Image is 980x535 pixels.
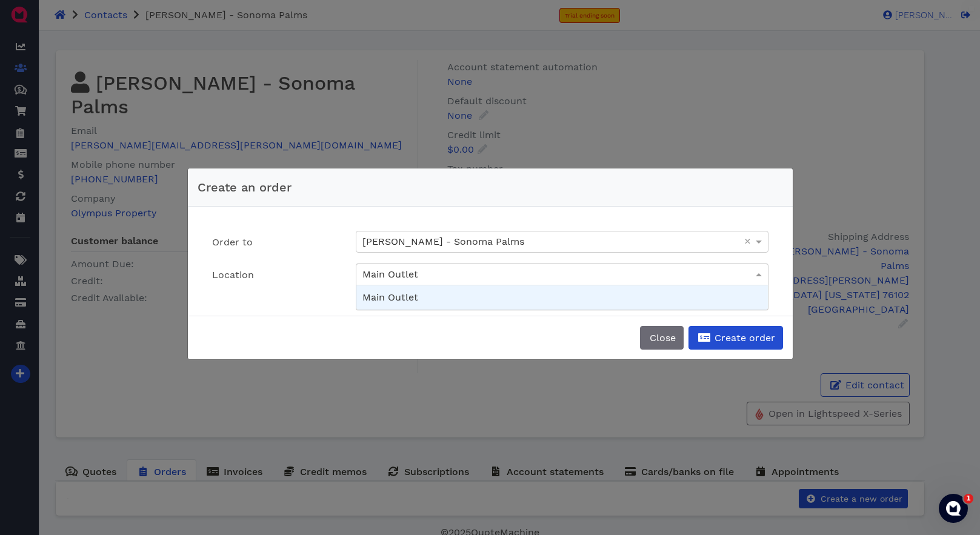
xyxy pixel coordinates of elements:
[688,326,783,350] button: Create order
[198,180,292,194] span: Create an order
[362,236,524,247] span: [PERSON_NAME] - Sonoma Palms
[742,231,753,252] span: Clear value
[212,236,253,248] span: Order to
[713,332,775,344] span: Create order
[744,236,751,247] span: ×
[212,269,254,281] span: Location
[939,494,968,523] iframe: Intercom live chat
[362,268,418,280] span: Main Outlet
[964,494,973,503] span: 1
[356,285,768,310] div: Main Outlet
[640,326,684,350] button: Close
[648,332,676,344] span: Close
